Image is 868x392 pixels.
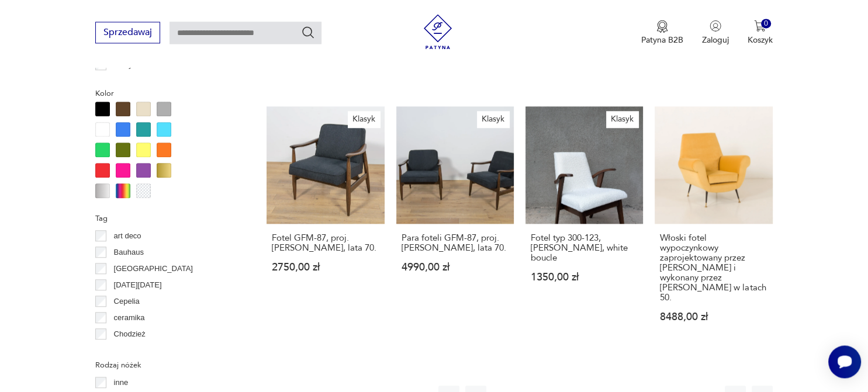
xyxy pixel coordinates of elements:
button: Zaloguj [702,20,729,46]
p: ceramika [114,311,145,324]
a: KlasykPara foteli GFM-87, proj. J. Kędziorek, lata 70.Para foteli GFM-87, proj. [PERSON_NAME], la... [396,106,514,345]
p: inne [114,376,129,389]
img: Patyna - sklep z meblami i dekoracjami vintage [420,14,455,49]
p: [DATE][DATE] [114,279,162,292]
p: Bauhaus [114,246,144,259]
p: [GEOGRAPHIC_DATA] [114,262,193,275]
button: Szukaj [301,25,315,39]
p: 2750,00 zł [272,262,379,272]
a: KlasykFotel typ 300-123, M. Puchała, white boucleFotel typ 300-123, [PERSON_NAME], white boucle13... [525,106,643,345]
p: Tag [95,212,238,225]
h3: Para foteli GFM-87, proj. [PERSON_NAME], lata 70. [402,233,509,253]
p: Koszyk [748,34,773,46]
p: Kolor [95,87,238,100]
h3: Fotel GFM-87, proj. [PERSON_NAME], lata 70. [272,233,379,253]
img: Ikonka użytkownika [710,20,721,32]
p: Zaloguj [702,34,729,46]
button: Patyna B2B [641,20,683,46]
img: Ikona koszyka [754,20,766,32]
div: 0 [761,19,771,29]
p: Rodzaj nóżek [95,359,238,372]
p: 1350,00 zł [531,272,638,282]
p: art deco [114,230,141,242]
p: Ćmielów [114,344,143,357]
a: Sprzedawaj [95,29,160,37]
button: Sprzedawaj [95,22,160,43]
a: Włoski fotel wypoczynkowy zaprojektowany przez Gigi Radice i wykonany przez Minotti w latach 50.W... [655,106,772,345]
a: Ikona medaluPatyna B2B [641,20,683,46]
p: Patyna B2B [641,34,683,46]
img: Ikona medalu [656,20,668,33]
button: 0Koszyk [748,20,773,46]
p: Cepelia [114,295,140,308]
p: 4990,00 zł [402,262,509,272]
iframe: Smartsupp widget button [828,345,861,378]
h3: Włoski fotel wypoczynkowy zaprojektowany przez [PERSON_NAME] i wykonany przez [PERSON_NAME] w lat... [660,233,767,303]
p: 8488,00 zł [660,312,767,322]
h3: Fotel typ 300-123, [PERSON_NAME], white boucle [531,233,638,263]
a: KlasykFotel GFM-87, proj. J. Kędziorek, lata 70.Fotel GFM-87, proj. [PERSON_NAME], lata 70.2750,0... [267,106,384,345]
p: Chodzież [114,328,146,341]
